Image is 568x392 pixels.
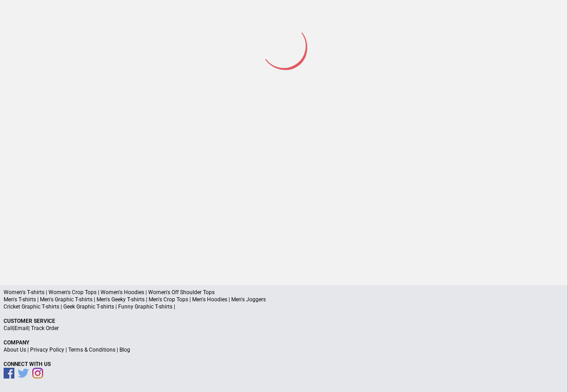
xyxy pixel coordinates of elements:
[4,303,564,310] p: Cricket Graphic T-shirts | Geek Graphic T-shirts | Funny Graphic T-shirts |
[14,325,28,331] a: Email
[4,339,564,346] p: Company
[4,289,564,296] p: Women's T-shirts | Women's Crop Tops | Women's Hoodies | Women's Off Shoulder Tops
[4,325,13,331] a: Call
[4,296,564,303] p: Men's T-shirts | Men's Graphic T-shirts | Men's Geeky T-shirts | Men's Crop Tops | Men's Hoodies ...
[4,325,564,332] p: | |
[68,347,115,353] a: Terms & Conditions
[31,325,59,331] a: Track Order
[4,317,564,325] p: Customer Service
[4,346,564,353] p: | | |
[4,361,564,368] p: Connect With Us
[119,347,130,353] a: Blog
[30,347,64,353] a: Privacy Policy
[4,347,26,353] a: About Us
